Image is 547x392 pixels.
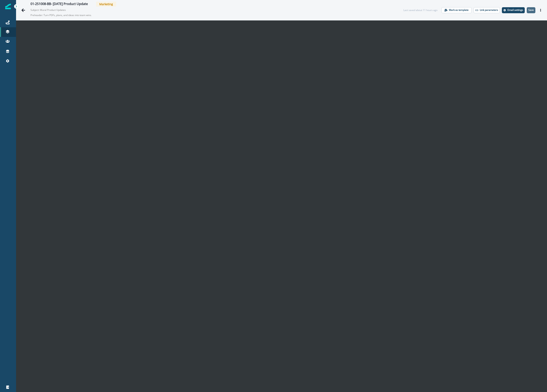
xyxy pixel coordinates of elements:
button: Settings [502,7,525,13]
div: Last saved about 11 hours ago [403,8,437,12]
span: Marketing [96,2,116,7]
button: Save [527,7,535,13]
p: Preheader: Turn PDFs, plans, and ideas into team wins. [30,12,131,19]
button: Go back [19,6,27,14]
div: 01-251008-BB- [DATE] Product Update [30,2,88,6]
p: Mark as template [449,9,469,11]
button: Mark as template [441,7,472,13]
p: Email settings [507,9,523,11]
p: Subject: Mural Product Updates [30,7,71,12]
p: Link parameters [480,9,498,11]
button: Actions [537,7,544,13]
button: Link parameters [474,7,500,13]
img: Inflection [5,4,11,9]
p: Save [528,9,534,11]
